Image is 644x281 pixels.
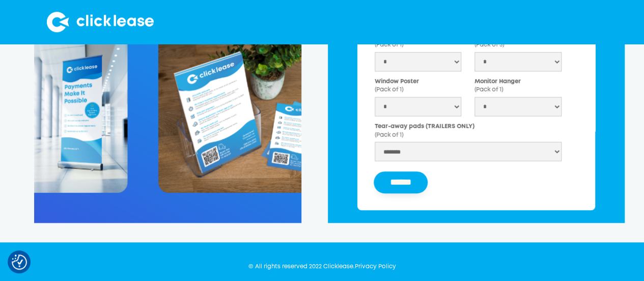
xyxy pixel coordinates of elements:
img: Clicklease logo [47,12,154,32]
span: (Pack of 1) [375,133,403,138]
a: Privacy Policy [355,264,396,269]
span: (Pack of 5) [474,42,504,47]
label: Window Poster [375,78,461,94]
label: Monitor Hanger [474,78,561,94]
span: (Pack of 1) [375,87,403,92]
button: Consent Preferences [12,254,27,270]
span: (Pack of 1) [474,87,503,92]
label: Tear-away pads (TRAILERS ONLY) [375,122,562,139]
div: © All rights reserved 2022 Clicklease. [248,263,396,271]
span: (Pack of 1) [375,42,403,47]
img: Revisit consent button [12,254,27,270]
